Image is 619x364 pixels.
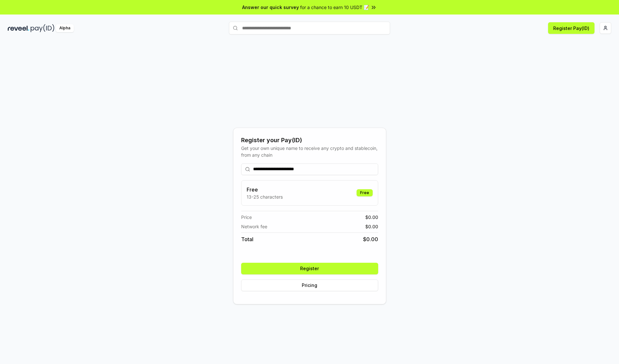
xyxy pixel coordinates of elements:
[241,280,378,291] button: Pricing
[300,4,369,11] span: for a chance to earn 10 USDT 📝
[242,4,299,11] span: Answer our quick survey
[363,235,378,243] span: $ 0.00
[241,214,252,221] span: Price
[31,24,54,32] img: pay_id
[8,24,29,32] img: reveel_dark
[247,186,283,193] h3: Free
[241,235,253,243] span: Total
[357,189,373,196] div: Free
[247,193,283,200] p: 13-25 characters
[365,223,378,230] span: $ 0.00
[241,223,267,230] span: Network fee
[241,136,378,145] div: Register your Pay(ID)
[548,22,594,34] button: Register Pay(ID)
[241,145,378,158] div: Get your own unique name to receive any crypto and stablecoin, from any chain
[365,214,378,221] span: $ 0.00
[56,24,74,32] div: Alpha
[241,263,378,274] button: Register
